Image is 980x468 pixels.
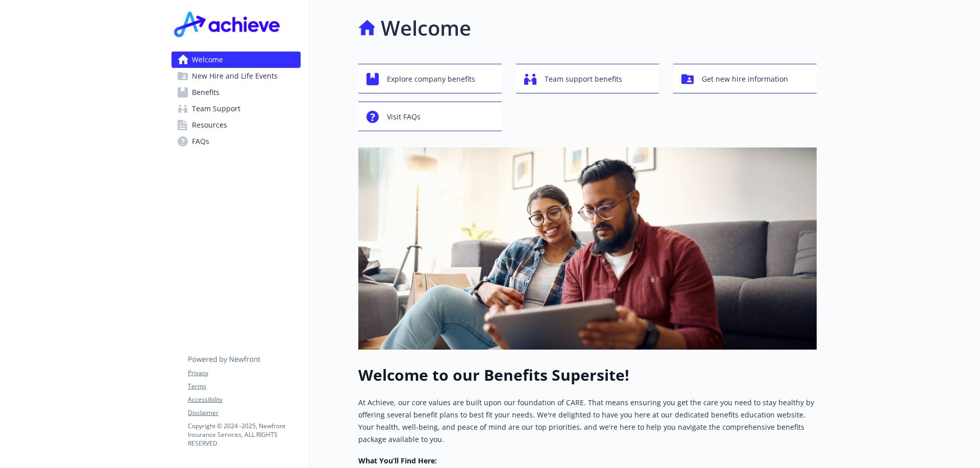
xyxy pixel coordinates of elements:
a: Privacy [188,368,300,378]
a: Accessibility [188,395,300,404]
h1: Welcome to our Benefits Supersite! [358,366,817,384]
strong: What You’ll Find Here: [358,456,437,465]
img: overview page banner [358,147,817,350]
span: Welcome [192,52,223,68]
p: At Achieve, our core values are built upon our foundation of CARE. That means ensuring you get th... [358,397,817,446]
a: Resources [171,117,301,133]
button: Visit FAQs [358,102,502,131]
span: Benefits [192,84,219,101]
a: Terms [188,382,300,391]
a: Welcome [171,52,301,68]
p: Copyright © 2024 - 2025 , Newfront Insurance Services, ALL RIGHTS RESERVED [188,422,300,448]
span: FAQs [192,133,209,150]
button: Explore company benefits [358,64,502,93]
a: New Hire and Life Events [171,68,301,84]
span: Team Support [192,101,240,117]
span: Visit FAQs [387,107,421,127]
span: Team support benefits [545,69,622,89]
span: Get new hire information [702,69,788,89]
a: Team Support [171,101,301,117]
span: Explore company benefits [387,69,475,89]
button: Team support benefits [516,64,659,93]
button: Get new hire information [673,64,817,93]
a: Benefits [171,84,301,101]
span: Resources [192,117,227,133]
h1: Welcome [381,13,471,43]
a: Disclaimer [188,408,300,417]
span: New Hire and Life Events [192,68,278,84]
a: FAQs [171,133,301,150]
